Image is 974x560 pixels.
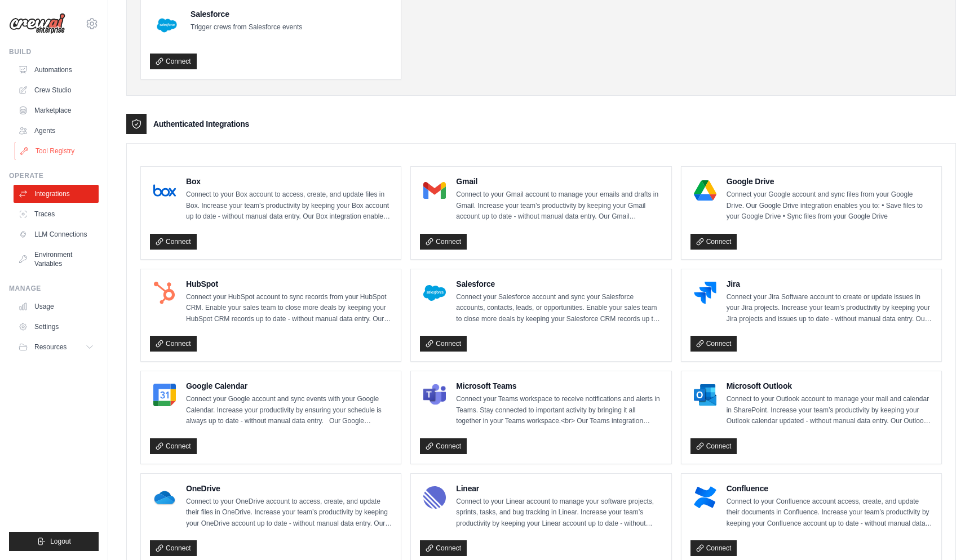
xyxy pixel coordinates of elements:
[34,343,67,352] span: Resources
[186,292,392,325] p: Connect your HubSpot account to sync records from your HubSpot CRM. Enable your sales team to clo...
[690,234,737,250] a: Connect
[456,189,662,223] p: Connect to your Gmail account to manage your emails and drafts in Gmail. Increase your team’s pro...
[153,118,249,130] h3: Authenticated Integrations
[727,189,932,223] p: Connect your Google account and sync files from your Google Drive. Our Google Drive integration e...
[14,205,99,223] a: Traces
[153,384,176,406] img: Google Calendar Logo
[14,225,99,243] a: LLM Connections
[150,336,197,352] a: Connect
[456,278,662,290] h4: Salesforce
[14,338,99,356] button: Resources
[9,284,99,293] div: Manage
[456,483,662,494] h4: Linear
[456,394,662,427] p: Connect your Teams workspace to receive notifications and alerts in Teams. Stay connected to impo...
[191,8,302,20] h4: Salesforce
[186,483,392,494] h4: OneDrive
[694,384,716,406] img: Microsoft Outlook Logo
[186,176,392,187] h4: Box
[14,318,99,336] a: Settings
[14,81,99,99] a: Crew Studio
[456,176,662,187] h4: Gmail
[727,496,932,530] p: Connect to your Confluence account access, create, and update their documents in Confluence. Incr...
[191,22,302,33] p: Trigger crews from Salesforce events
[727,483,932,494] h4: Confluence
[14,101,99,119] a: Marketplace
[14,185,99,203] a: Integrations
[423,179,446,202] img: Gmail Logo
[153,282,176,304] img: HubSpot Logo
[423,282,446,304] img: Salesforce Logo
[456,496,662,530] p: Connect to your Linear account to manage your software projects, sprints, tasks, and bug tracking...
[423,486,446,509] img: Linear Logo
[153,179,176,202] img: Box Logo
[9,13,65,34] img: Logo
[186,380,392,392] h4: Google Calendar
[727,394,932,427] p: Connect to your Outlook account to manage your mail and calendar in SharePoint. Increase your tea...
[14,246,99,273] a: Environment Variables
[186,394,392,427] p: Connect your Google account and sync events with your Google Calendar. Increase your productivity...
[186,496,392,530] p: Connect to your OneDrive account to access, create, and update their files in OneDrive. Increase ...
[150,54,197,69] a: Connect
[150,438,197,454] a: Connect
[150,540,197,556] a: Connect
[50,537,71,546] span: Logout
[153,12,180,39] img: Salesforce Logo
[9,47,99,56] div: Build
[727,292,932,325] p: Connect your Jira Software account to create or update issues in your Jira projects. Increase you...
[690,336,737,352] a: Connect
[186,278,392,290] h4: HubSpot
[727,176,932,187] h4: Google Drive
[690,438,737,454] a: Connect
[456,292,662,325] p: Connect your Salesforce account and sync your Salesforce accounts, contacts, leads, or opportunit...
[186,189,392,223] p: Connect to your Box account to access, create, and update files in Box. Increase your team’s prod...
[420,438,467,454] a: Connect
[9,171,99,180] div: Operate
[456,380,662,392] h4: Microsoft Teams
[727,278,932,290] h4: Jira
[420,336,467,352] a: Connect
[694,179,716,202] img: Google Drive Logo
[420,234,467,250] a: Connect
[727,380,932,392] h4: Microsoft Outlook
[420,540,467,556] a: Connect
[153,486,176,509] img: OneDrive Logo
[150,234,197,250] a: Connect
[14,61,99,79] a: Automations
[9,532,99,551] button: Logout
[15,142,100,160] a: Tool Registry
[690,540,737,556] a: Connect
[694,486,716,509] img: Confluence Logo
[694,282,716,304] img: Jira Logo
[423,384,446,406] img: Microsoft Teams Logo
[14,122,99,140] a: Agents
[14,297,99,315] a: Usage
